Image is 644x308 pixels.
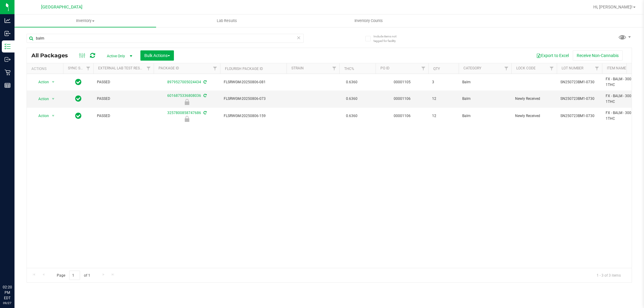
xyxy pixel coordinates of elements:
[167,111,201,115] a: 3257800858747686
[432,79,455,85] span: 3
[75,78,82,86] span: In Sync
[33,95,49,103] span: Action
[144,53,170,58] span: Bulk Actions
[516,66,536,70] a: Lock Code
[27,34,304,43] input: Search Package ID, Item Name, SKU, Lot or Part Number...
[153,116,221,122] div: Newly Received
[418,63,428,74] a: Filter
[83,63,93,74] a: Filter
[14,14,156,27] a: Inventory
[343,78,360,87] span: 0.6360
[462,96,508,102] span: Balm
[31,67,61,71] div: Actions
[501,63,511,74] a: Filter
[592,271,626,280] span: 1 - 3 of 3 items
[462,79,508,85] span: Balm
[75,112,82,120] span: In Sync
[50,112,57,120] span: select
[593,5,633,9] span: Hi, [PERSON_NAME]!
[31,52,74,59] span: All Packages
[607,66,626,70] a: Item Name
[33,112,49,120] span: Action
[5,30,11,37] inline-svg: Inbound
[291,66,304,70] a: Strain
[3,284,12,301] p: 02:20 PM EDT
[167,94,201,98] a: 6016875336808036
[225,67,263,71] a: Flourish Package ID
[5,69,11,75] inline-svg: Retail
[6,260,24,278] iframe: Resource center
[532,50,573,61] button: Export to Excel
[156,14,298,27] a: Lab Results
[209,18,245,24] span: Lab Results
[343,112,360,120] span: 0.6360
[140,50,174,61] button: Bulk Actions
[432,96,455,102] span: 12
[98,66,146,70] a: External Lab Test Result
[5,56,11,62] inline-svg: Outbound
[343,94,360,103] span: 0.6360
[167,80,201,84] a: 8979527005024434
[380,66,389,70] a: PO ID
[547,63,557,74] a: Filter
[97,113,150,119] span: PASSED
[69,271,80,280] input: 1
[203,111,207,115] span: Sync from Compliance System
[5,43,11,49] inline-svg: Inventory
[5,17,11,24] inline-svg: Analytics
[97,96,150,102] span: PASSED
[344,67,354,71] a: THC%
[592,63,602,74] a: Filter
[3,301,12,305] p: 09/27
[432,113,455,119] span: 12
[224,79,283,85] span: FLSRWGM-20250806-081
[515,113,553,119] span: Newly Received
[203,94,207,98] span: Sync from Compliance System
[394,80,411,84] a: 00001105
[33,78,49,86] span: Action
[562,66,583,70] a: Lot Number
[224,96,283,102] span: FLSRWGM-20250806-073
[210,63,220,74] a: Filter
[52,271,95,280] span: Page of 1
[433,67,440,71] a: Qty
[394,97,411,101] a: 00001106
[560,113,598,119] span: SN250723BM1-0730
[560,96,598,102] span: SN250723BM1-0730
[224,113,283,119] span: FLSRWGM-20250806-159
[5,82,11,88] inline-svg: Reports
[394,114,411,118] a: 00001106
[50,95,57,103] span: select
[297,34,301,42] span: Clear
[462,113,508,119] span: Balm
[573,50,623,61] button: Receive Non-Cannabis
[515,96,553,102] span: Newly Received
[97,79,150,85] span: PASSED
[50,78,57,86] span: select
[144,63,154,74] a: Filter
[463,66,481,70] a: Category
[298,14,439,27] a: Inventory Counts
[560,79,598,85] span: SN250723BM1-0730
[75,94,82,103] span: In Sync
[41,5,82,10] span: [GEOGRAPHIC_DATA]
[153,99,221,105] div: Newly Received
[68,66,91,70] a: Sync Status
[14,18,156,24] span: Inventory
[373,34,404,43] span: Include items not tagged for facility
[203,80,207,84] span: Sync from Compliance System
[346,18,391,24] span: Inventory Counts
[159,66,179,70] a: Package ID
[329,63,339,74] a: Filter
